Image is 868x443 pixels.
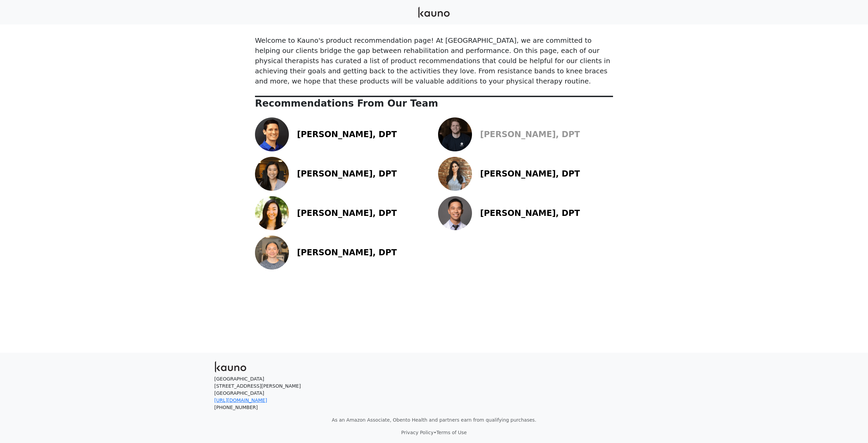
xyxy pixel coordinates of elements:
a: Terms of Use [436,430,467,435]
a: [PERSON_NAME], DPT [297,208,397,218]
p: Recommendations From Our Team [255,98,613,109]
a: [PERSON_NAME], DPT [297,130,397,139]
a: [PERSON_NAME], DPT [480,169,580,179]
img: Candice Lee, DPT [255,196,289,230]
a: Privacy Policy [401,430,433,435]
img: Andrew Collins, DPT [255,117,289,151]
p: [GEOGRAPHIC_DATA] [STREET_ADDRESS][PERSON_NAME] [GEOGRAPHIC_DATA] [PHONE_NUMBER] [214,375,654,411]
a: [PERSON_NAME], DPT [297,248,397,257]
img: Kauno [418,6,450,18]
a: [URL][DOMAIN_NAME] [214,398,267,403]
img: Brian King, DPT [438,117,472,151]
a: [PERSON_NAME], DPT [297,169,397,179]
p: Welcome to Kauno's product recommendation page! At [GEOGRAPHIC_DATA], we are committed to helping... [255,35,613,86]
img: Mica Flores, DPT [255,236,289,270]
p: As an Amazon Associate, Obento Health and partners earn from qualifying purchases. [214,417,654,424]
a: [PERSON_NAME], DPT [480,208,580,218]
img: Kauno [214,361,247,373]
p: • [214,429,654,436]
img: Renae DiBartolomeo, DPT [438,157,472,191]
a: [PERSON_NAME], DPT [480,130,580,139]
img: Allyson Fong, DPT [255,157,289,191]
img: Eric Lin, DPT [438,196,472,230]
